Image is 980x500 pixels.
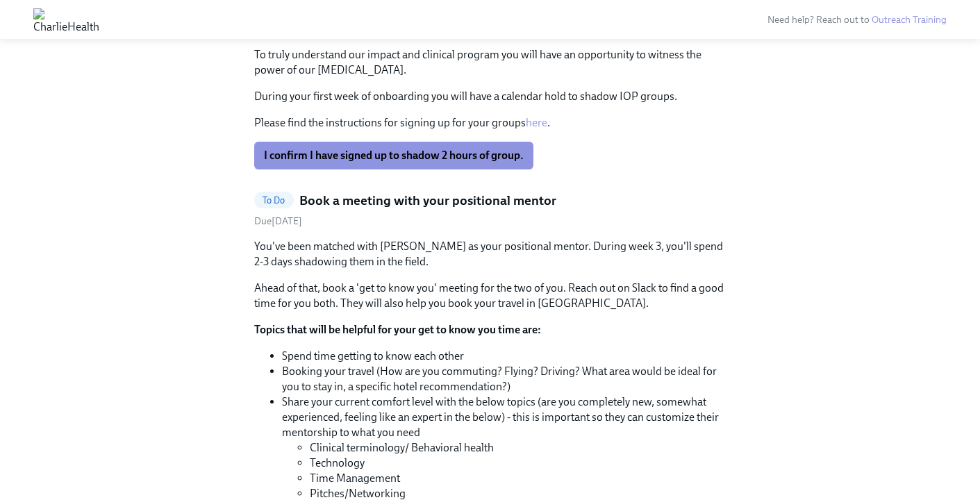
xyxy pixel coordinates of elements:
[254,239,726,269] p: You've been matched with [PERSON_NAME] as your positional mentor. During week 3, you'll spend 2-3...
[254,47,726,78] p: To truly understand our impact and clinical program you will have an opportunity to witness the p...
[310,456,726,471] li: Technology
[254,115,726,131] p: Please find the instructions for signing up for your groups .
[310,471,726,486] li: Time Management
[767,14,947,26] span: Need help? Reach out to
[254,142,533,169] button: I confirm I have signed up to shadow 2 hours of group.
[254,192,726,228] a: To DoBook a meeting with your positional mentorDue[DATE]
[33,8,99,31] img: CharlieHealth
[872,14,947,26] a: Outreach Training
[299,192,556,210] h5: Book a meeting with your positional mentor
[526,116,547,129] a: here
[254,215,302,227] span: Wednesday, October 8th 2025, 7:00 am
[254,89,726,104] p: During your first week of onboarding you will have a calendar hold to shadow IOP groups.
[282,349,726,364] li: Spend time getting to know each other
[254,323,541,336] strong: Topics that will be helpful for your get to know you time are:
[254,281,726,311] p: Ahead of that, book a 'get to know you' meeting for the two of you. Reach out on Slack to find a ...
[254,195,294,206] span: To Do
[282,364,726,394] li: Booking your travel (How are you commuting? Flying? Driving? What area would be ideal for you to ...
[310,440,726,456] li: Clinical terminology/ Behavioral health
[264,149,524,162] span: I confirm I have signed up to shadow 2 hours of group.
